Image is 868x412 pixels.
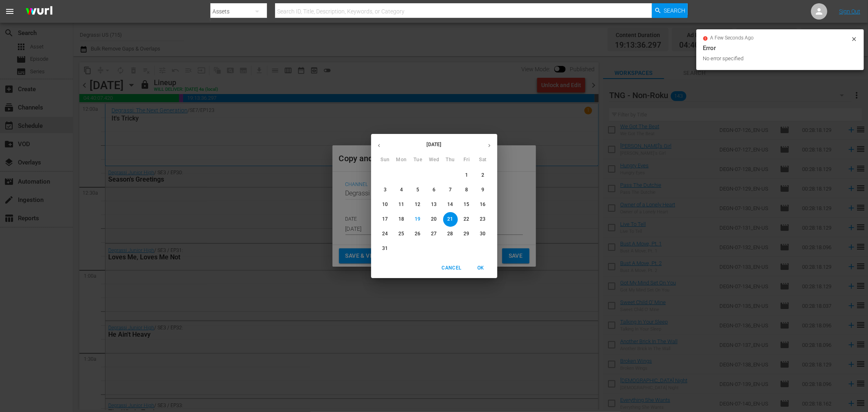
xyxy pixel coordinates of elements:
button: OK [468,261,494,275]
button: 14 [443,197,458,212]
p: 29 [464,230,469,237]
button: 17 [378,212,393,227]
span: Mon [394,156,409,164]
button: Cancel [438,261,464,275]
p: 3 [384,186,387,193]
button: 23 [476,212,490,227]
img: ans4CAIJ8jUAAAAAAAAAAAAAAAAAAAAAAAAgQb4GAAAAAAAAAAAAAAAAAAAAAAAAJMjXAAAAAAAAAAAAAAAAAAAAAAAAgAT5G... [20,2,59,21]
button: 21 [443,212,458,227]
p: 31 [382,245,388,252]
button: 10 [378,197,393,212]
button: 22 [459,212,474,227]
p: 13 [431,201,437,208]
p: 16 [480,201,485,208]
button: 4 [394,183,409,197]
button: 8 [459,183,474,197]
span: Cancel [442,264,461,272]
button: 1 [459,168,474,183]
button: 24 [378,227,393,241]
button: 11 [394,197,409,212]
button: 30 [476,227,490,241]
p: 15 [464,201,469,208]
button: 15 [459,197,474,212]
button: 18 [394,212,409,227]
p: 10 [382,201,388,208]
p: 4 [400,186,403,193]
button: 29 [459,227,474,241]
span: Search [664,3,686,18]
button: 9 [476,183,490,197]
div: Error [703,43,857,53]
p: 22 [464,216,469,223]
p: 8 [465,186,468,193]
p: 7 [449,186,452,193]
p: 11 [398,201,404,208]
p: 14 [447,201,453,208]
p: 25 [398,230,404,237]
button: 28 [443,227,458,241]
button: 25 [394,227,409,241]
p: 17 [382,216,388,223]
p: 5 [416,186,419,193]
p: 18 [398,216,404,223]
a: Sign Out [839,8,860,15]
button: 31 [378,241,393,256]
p: 24 [382,230,388,237]
p: 2 [481,172,484,179]
p: 27 [431,230,437,237]
button: 13 [427,197,442,212]
div: No error specified [703,55,849,63]
p: 19 [415,216,420,223]
button: 19 [411,212,425,227]
button: 3 [378,183,393,197]
span: Fri [459,156,474,164]
button: 7 [443,183,458,197]
span: Sat [476,156,490,164]
span: menu [5,7,15,16]
span: Sun [378,156,393,164]
span: Thu [443,156,458,164]
p: 20 [431,216,437,223]
p: 23 [480,216,485,223]
span: a few seconds ago [711,35,754,42]
p: 6 [433,186,435,193]
span: Tue [411,156,425,164]
p: 26 [415,230,420,237]
p: 9 [481,186,484,193]
button: 16 [476,197,490,212]
button: 27 [427,227,442,241]
span: Wed [427,156,442,164]
p: 28 [447,230,453,237]
button: 2 [476,168,490,183]
p: [DATE] [387,141,481,148]
p: 21 [447,216,453,223]
p: 30 [480,230,485,237]
span: OK [471,264,491,272]
p: 12 [415,201,420,208]
button: 12 [411,197,425,212]
button: 6 [427,183,442,197]
button: 5 [411,183,425,197]
button: 20 [427,212,442,227]
button: 26 [411,227,425,241]
p: 1 [465,172,468,179]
